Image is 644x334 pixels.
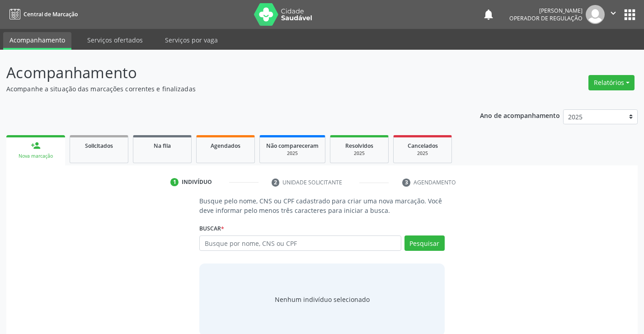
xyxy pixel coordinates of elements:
[170,178,179,186] div: 1
[482,8,495,21] button: notifications
[31,141,41,151] div: person_add
[480,109,560,121] p: Ano de acompanhamento
[3,32,71,50] a: Acompanhamento
[6,7,78,22] a: Central de Marcação
[266,142,319,150] span: Não compareceram
[404,235,445,251] button: Pesquisar
[182,178,212,186] div: Indivíduo
[6,61,448,84] p: Acompanhamento
[622,7,638,23] button: apps
[400,150,445,157] div: 2025
[199,196,444,215] p: Busque pelo nome, CNS ou CPF cadastrado para criar uma nova marcação. Você deve informar pelo men...
[605,5,622,24] button: 
[199,235,401,251] input: Busque por nome, CNS ou CPF
[85,142,113,150] span: Solicitados
[408,142,438,150] span: Cancelados
[509,14,583,22] span: Operador de regulação
[266,150,319,157] div: 2025
[275,295,370,304] div: Nenhum indivíduo selecionado
[199,221,224,235] label: Buscar
[337,150,382,157] div: 2025
[211,142,240,150] span: Agendados
[345,142,373,150] span: Resolvidos
[81,32,149,48] a: Serviços ofertados
[6,84,448,94] p: Acompanhe a situação das marcações correntes e finalizadas
[154,142,171,150] span: Na fila
[588,75,635,90] button: Relatórios
[608,8,618,18] i: 
[586,5,605,24] img: img
[13,153,59,160] div: Nova marcação
[159,32,224,48] a: Serviços por vaga
[509,7,583,14] div: [PERSON_NAME]
[24,10,78,18] span: Central de Marcação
